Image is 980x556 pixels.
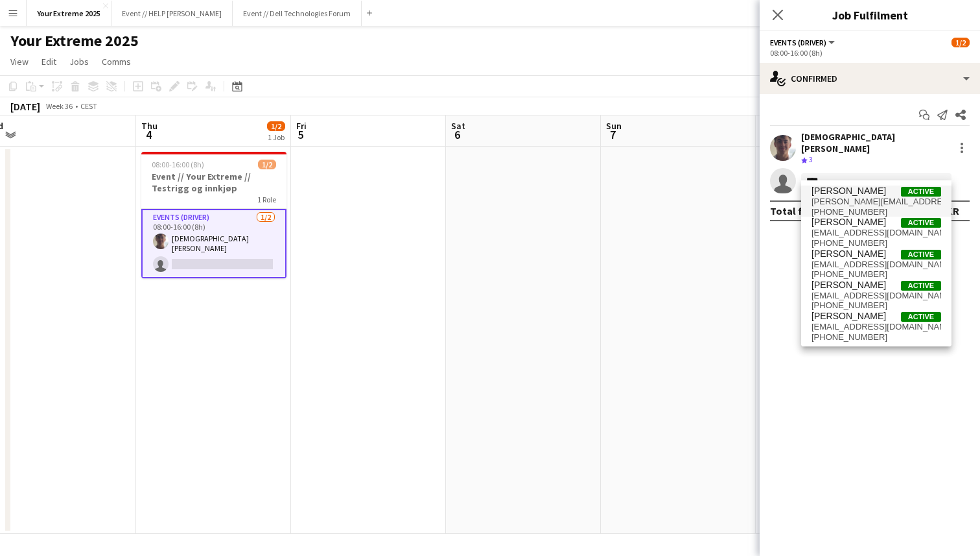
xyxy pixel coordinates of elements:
span: Week 36 [43,101,75,111]
span: Nora Laaouar [811,311,886,322]
span: Thu [141,120,157,132]
span: Nora Alvsaker [811,186,886,197]
span: Nora Sofie Leverås [811,280,886,291]
h3: Job Fulfilment [760,6,980,23]
div: CEST [80,101,97,111]
a: Edit [36,53,62,70]
span: 08:00-16:00 (8h) [152,160,204,169]
span: norasml@live.no [811,291,941,301]
div: Total fee [770,204,814,217]
span: noralaaouar00@gmail.com [811,322,941,332]
app-job-card: 08:00-16:00 (8h)1/2Event // Your Extreme // Testrigg og innkjøp1 RoleEvents (Driver)1/208:00-16:0... [141,152,286,278]
span: 3 [809,154,813,164]
span: +4745859059 [811,332,941,343]
span: Sun [606,120,622,132]
h1: Your Extreme 2025 [10,31,139,51]
span: 1/2 [267,121,285,131]
button: Your Extreme 2025 [27,1,111,26]
span: +4740898068 [811,238,941,248]
button: Event // HELP [PERSON_NAME] [111,1,233,26]
span: 1/2 [258,160,276,169]
div: [DATE] [10,100,40,113]
span: noramonrad@icloud.com [811,260,941,270]
span: 1 Role [257,195,276,204]
h3: Event // Your Extreme // Testrigg og innkjøp [141,171,286,194]
span: Fri [296,120,307,132]
span: +4741605390 [811,300,941,311]
span: Sat [451,120,465,132]
span: Comms [102,56,131,67]
span: 6 [449,127,465,142]
a: Jobs [64,53,94,70]
span: norabbystol@icloud.com [811,228,941,238]
span: 5 [294,127,307,142]
span: 8 [759,127,778,142]
span: Active [901,218,941,228]
span: 4 [139,127,157,142]
span: Active [901,312,941,322]
div: 08:00-16:00 (8h) [770,48,970,58]
div: [DEMOGRAPHIC_DATA][PERSON_NAME] [801,131,949,154]
span: Active [901,187,941,197]
span: Events (Driver) [770,38,826,47]
span: Jobs [69,56,89,67]
span: Nora Monrad Hagen [811,248,886,260]
button: Events (Driver) [770,38,837,47]
span: 7 [604,127,622,142]
span: View [10,56,29,67]
a: View [5,53,34,70]
span: nora@alvsaker.no [811,197,941,207]
button: Event // Dell Technologies Forum [233,1,362,26]
div: Confirmed [760,63,980,94]
app-card-role: Events (Driver)1/208:00-16:00 (8h)[DEMOGRAPHIC_DATA][PERSON_NAME] [141,209,286,278]
span: +4794191924 [811,269,941,280]
span: Nora Brekke Bystøl [811,217,886,228]
span: +4741544921 [811,207,941,217]
div: 1 Job [268,132,285,142]
span: Edit [41,56,56,67]
span: Active [901,281,941,291]
span: Active [901,250,941,260]
a: Comms [97,53,136,70]
span: 1/2 [951,38,970,47]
